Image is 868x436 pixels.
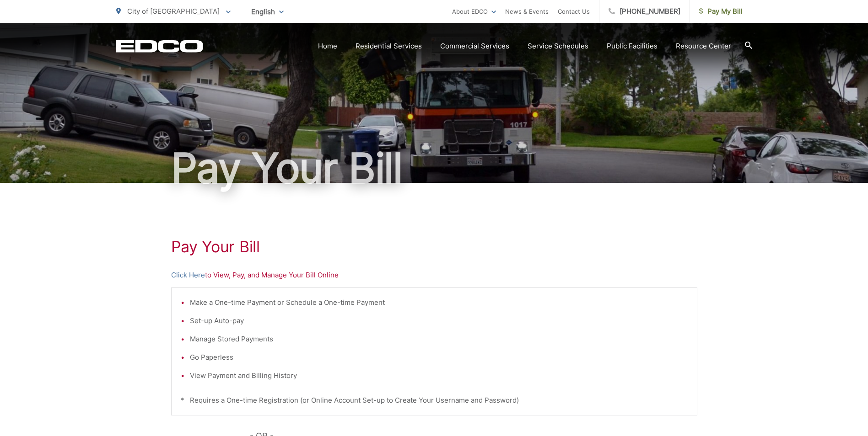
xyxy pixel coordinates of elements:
[127,7,220,16] span: City of [GEOGRAPHIC_DATA]
[190,315,688,326] li: Set-up Auto-pay
[171,270,205,281] a: Click Here
[440,41,509,52] a: Commercial Services
[190,370,688,381] li: View Payment and Billing History
[505,6,549,17] a: News & Events
[607,41,658,52] a: Public Facilities
[318,41,337,52] a: Home
[528,41,588,52] a: Service Schedules
[452,6,496,17] a: About EDCO
[244,4,291,20] span: English
[181,395,688,406] p: * Requires a One-time Registration (or Online Account Set-up to Create Your Username and Password)
[116,145,752,191] h1: Pay Your Bill
[356,41,422,52] a: Residential Services
[190,334,688,345] li: Manage Stored Payments
[699,6,743,17] span: Pay My Bill
[190,352,688,363] li: Go Paperless
[171,238,697,256] h1: Pay Your Bill
[116,40,203,53] a: EDCD logo. Return to the homepage.
[676,41,731,52] a: Resource Center
[190,297,688,308] li: Make a One-time Payment or Schedule a One-time Payment
[171,270,697,281] p: to View, Pay, and Manage Your Bill Online
[558,6,590,17] a: Contact Us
